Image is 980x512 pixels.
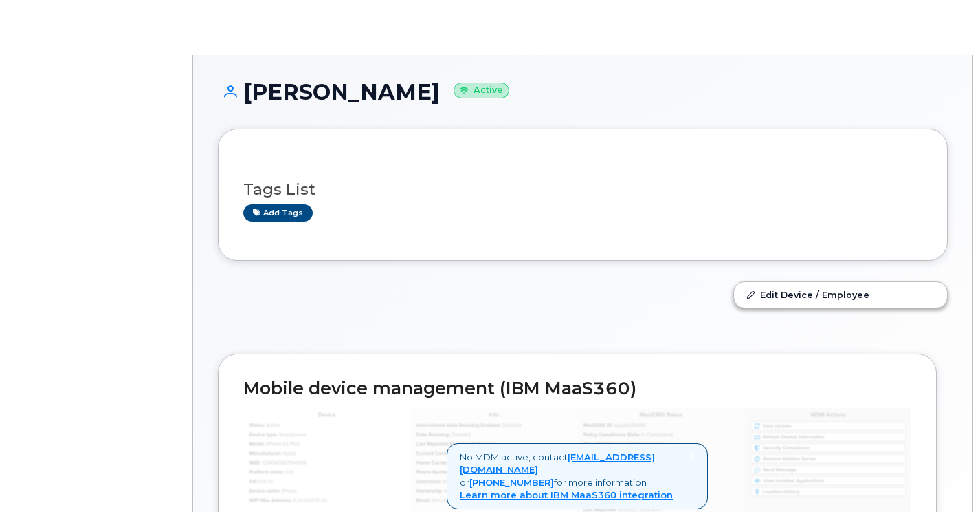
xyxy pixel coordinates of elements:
[689,451,695,461] a: Close
[243,181,922,198] h3: Tags List
[243,379,911,398] h2: Mobile device management (IBM MaaS360)
[243,204,313,222] a: Add tags
[689,449,695,462] span: ×
[460,489,673,500] a: Learn more about IBM MaaS360 integration
[447,443,708,509] div: No MDM active, contact or for more information
[218,80,948,104] h1: [PERSON_NAME]
[734,282,947,307] a: Edit Device / Employee
[469,477,554,488] a: [PHONE_NUMBER]
[454,83,509,98] small: Active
